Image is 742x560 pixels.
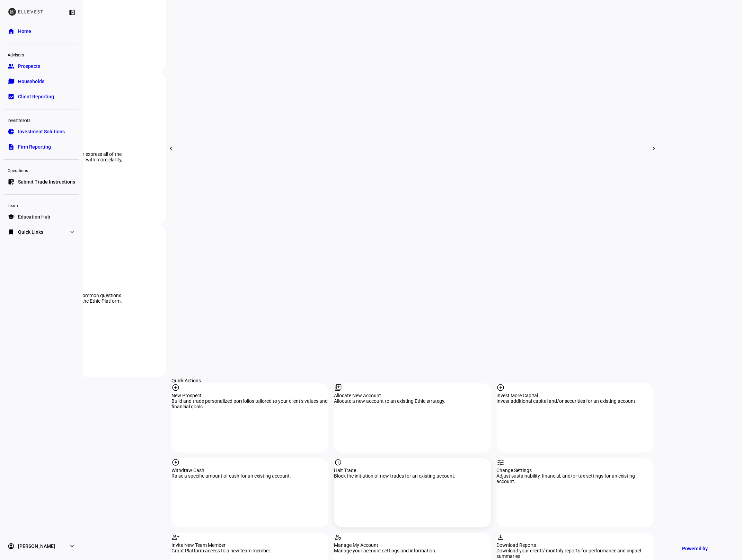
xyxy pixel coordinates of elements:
[334,398,491,404] div: Allocate a new account to an existing Ethic strategy.
[18,143,51,150] span: Firm Reporting
[334,473,491,479] div: Block the initiation of new trades for an existing account.
[18,28,31,35] span: Home
[18,78,44,85] span: Households
[497,393,654,398] div: Invest More Capital
[18,93,54,100] span: Client Reporting
[4,165,79,175] div: Operations
[171,548,328,553] div: Grant Platform access to a new team member.
[171,542,328,548] div: Invite New Team Member
[18,128,65,135] span: Investment Solutions
[497,458,505,466] mat-icon: tune
[8,229,15,235] eth-mat-symbol: bookmark
[4,59,79,73] a: groupProspects
[334,458,342,466] mat-icon: report
[4,24,79,38] a: homeHome
[334,393,491,398] div: Allocate New Account
[8,128,15,135] eth-mat-symbol: pie_chart
[8,543,15,550] eth-mat-symbol: account_circle
[497,542,654,548] div: Download Reports
[171,383,180,392] mat-icon: add_circle
[497,473,654,484] div: Adjust sustainability, financial, and/or tax settings for an existing account.
[18,213,50,220] span: Education Hub
[497,468,654,473] div: Change Settings
[8,93,15,100] eth-mat-symbol: bid_landscape
[69,9,76,16] eth-mat-symbol: left_panel_close
[4,115,79,125] div: Investments
[8,28,15,35] eth-mat-symbol: home
[8,78,15,85] eth-mat-symbol: folder_copy
[167,144,175,153] mat-icon: chevron_left
[4,140,79,154] a: descriptionFirm Reporting
[171,398,328,409] div: Build and trade personalized portfolios tailored to your client’s values and financial goals.
[18,543,55,550] span: [PERSON_NAME]
[334,383,342,392] mat-icon: library_add
[8,178,15,185] eth-mat-symbol: list_alt_add
[650,144,658,153] mat-icon: chevron_right
[4,50,79,59] div: Advisors
[18,229,43,235] span: Quick Links
[4,90,79,104] a: bid_landscapeClient Reporting
[497,398,654,404] div: Invest additional capital and/or securities for an existing account.
[171,378,654,383] div: Quick Actions
[18,63,40,70] span: Prospects
[334,548,491,553] div: Manage your account settings and information.
[8,143,15,150] eth-mat-symbol: description
[8,63,15,70] eth-mat-symbol: group
[4,200,79,210] div: Learn
[497,533,505,541] mat-icon: download
[497,548,654,559] div: Download your clients’ monthly reports for performance and impact summaries.
[334,542,491,548] div: Manage My Account
[679,542,732,555] a: Powered by
[4,74,79,88] a: folder_copyHouseholds
[334,468,491,473] div: Halt Trade
[334,533,342,541] mat-icon: manage_accounts
[18,178,75,185] span: Submit Trade Instructions
[171,458,180,466] mat-icon: arrow_circle_down
[171,468,328,473] div: Withdraw Cash
[497,383,505,392] mat-icon: arrow_circle_up
[8,213,15,220] eth-mat-symbol: school
[171,533,180,541] mat-icon: person_add
[69,543,76,550] eth-mat-symbol: expand_more
[69,229,76,235] eth-mat-symbol: expand_more
[4,125,79,139] a: pie_chartInvestment Solutions
[171,473,328,479] div: Raise a specific amount of cash for an existing account.
[171,393,328,398] div: New Prospect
